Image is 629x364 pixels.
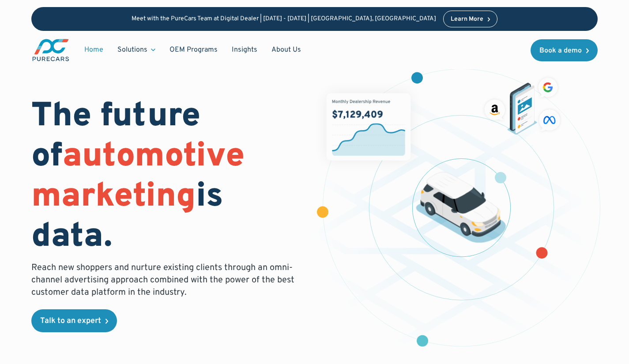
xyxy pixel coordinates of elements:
div: Talk to an expert [40,317,101,325]
img: purecars logo [31,38,70,62]
img: ads on social media and advertising partners [482,75,563,135]
h1: The future of is data. [31,97,304,258]
img: chart showing monthly dealership revenue of $7m [326,94,410,161]
div: Solutions [117,45,147,55]
p: Meet with the PureCars Team at Digital Dealer | [DATE] - [DATE] | [GEOGRAPHIC_DATA], [GEOGRAPHIC_... [132,15,436,23]
a: Insights [225,41,264,58]
span: automotive marketing [31,136,245,218]
img: illustration of a vehicle [416,172,506,243]
p: Reach new shoppers and nurture existing clients through an omni-channel advertising approach comb... [31,262,300,299]
a: About Us [264,41,308,58]
a: Talk to an expert [31,309,117,332]
div: Book a demo [539,47,582,54]
a: main [31,38,70,62]
a: OEM Programs [162,41,225,58]
div: Learn More [451,16,483,23]
div: Solutions [110,41,162,58]
a: Learn More [443,11,498,27]
a: Home [77,41,110,58]
a: Book a demo [531,39,598,61]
